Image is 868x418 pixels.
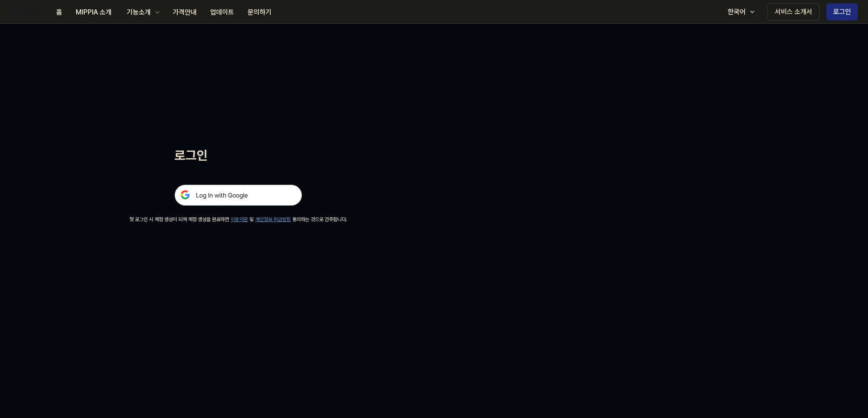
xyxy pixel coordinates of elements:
a: 업데이트 [203,0,241,24]
div: 첫 로그인 시 계정 생성이 되며 계정 생성을 완료하면 및 동의하는 것으로 간주합니다. [129,216,347,223]
h1: 로그인 [174,146,302,164]
div: 한국어 [726,7,747,17]
a: 이용약관 [231,216,248,222]
button: 기능소개 [118,4,166,21]
button: 서비스 소개서 [768,3,819,20]
img: logo [10,9,41,15]
button: MIPPIA 소개 [69,4,118,21]
img: 구글 로그인 버튼 [174,185,302,206]
button: 문의하기 [241,4,278,21]
div: 기능소개 [125,7,152,17]
button: 업데이트 [203,4,241,21]
button: 한국어 [719,3,761,20]
button: 가격안내 [166,4,203,21]
button: 홈 [49,4,69,21]
button: 로그인 [826,3,858,20]
a: 개인정보 취급방침 [255,216,291,222]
